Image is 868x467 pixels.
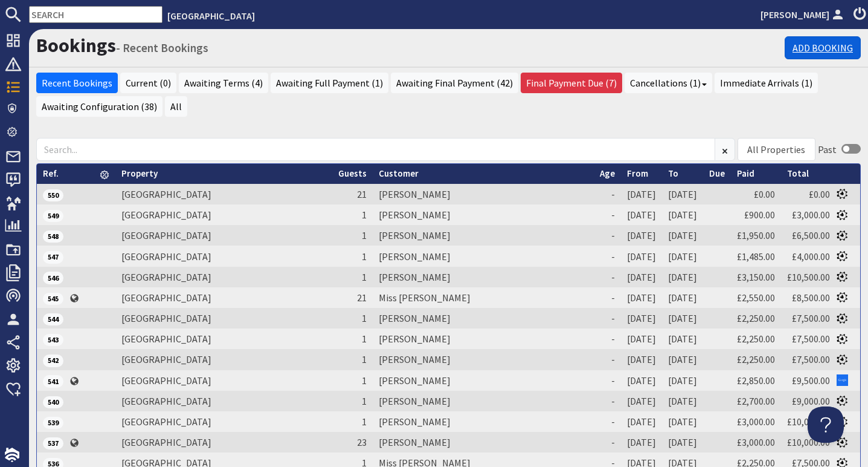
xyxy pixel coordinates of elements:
span: 537 [43,437,63,449]
td: [DATE] [662,246,703,266]
a: 537 [43,436,63,448]
a: Bookings [36,33,116,57]
a: [GEOGRAPHIC_DATA] [121,416,211,428]
a: 550 [43,188,63,200]
td: - [594,225,621,246]
td: [DATE] [662,370,703,391]
span: 546 [43,272,63,284]
iframe: Toggle Customer Support [808,407,844,443]
a: Age [600,168,615,179]
img: Referer: Walton Castle [837,271,848,282]
a: 546 [43,271,63,283]
a: [GEOGRAPHIC_DATA] [167,10,255,22]
div: Combobox [738,138,815,161]
td: [PERSON_NAME] [373,308,594,328]
input: SEARCH [29,6,162,23]
img: Referer: Walton Castle [837,354,848,365]
a: £900.00 [744,209,775,221]
a: £2,700.00 [737,395,775,407]
td: [DATE] [621,267,662,287]
a: Total [787,168,809,179]
a: Ref. [43,168,59,179]
a: £0.00 [809,188,830,200]
span: 547 [43,251,63,263]
span: 542 [43,354,63,367]
a: Customer [379,168,419,179]
a: Awaiting Terms (4) [179,73,268,93]
td: [DATE] [621,411,662,432]
td: [PERSON_NAME] [373,184,594,204]
span: 544 [43,313,63,325]
img: staytech_i_w-64f4e8e9ee0a9c174fd5317b4b171b261742d2d393467e5bdba4413f4f884c10.svg [5,448,19,462]
span: 543 [43,334,63,346]
a: Awaiting Configuration (38) [36,96,162,117]
td: [DATE] [662,287,703,308]
img: Referer: Walton Castle [837,188,848,200]
td: - [594,328,621,349]
a: Property [121,168,158,179]
a: 539 [43,416,63,428]
a: All [165,96,187,117]
td: [DATE] [621,391,662,411]
a: [GEOGRAPHIC_DATA] [121,292,211,304]
a: 547 [43,250,63,262]
span: 1 [362,271,367,283]
span: 21 [357,292,367,304]
img: Referer: Walton Castle [837,209,848,221]
a: [GEOGRAPHIC_DATA] [121,374,211,387]
a: £8,500.00 [792,292,830,304]
td: - [594,391,621,411]
td: [PERSON_NAME] [373,391,594,411]
span: 1 [362,312,367,324]
a: £1,950.00 [737,229,775,241]
a: 540 [43,395,63,407]
a: Final Payment Due (7) [521,73,622,93]
span: 1 [362,395,367,407]
td: [PERSON_NAME] [373,204,594,225]
td: - [594,184,621,204]
img: Referer: Walton Castle [837,395,848,407]
a: £2,850.00 [737,374,775,387]
td: - [594,246,621,266]
a: £1,485.00 [737,250,775,263]
a: 545 [43,292,63,304]
td: - [594,308,621,328]
span: 545 [43,293,63,305]
td: [DATE] [621,184,662,204]
span: 539 [43,417,63,429]
td: - [594,370,621,391]
a: £10,000.00 [787,416,830,428]
a: From [627,168,648,179]
td: [PERSON_NAME] [373,225,594,246]
img: Referer: Walton Castle [837,230,848,241]
td: - [594,287,621,308]
td: [PERSON_NAME] [373,411,594,432]
td: [DATE] [662,328,703,349]
span: 548 [43,230,63,243]
td: [DATE] [621,246,662,266]
a: £3,150.00 [737,271,775,283]
td: - [594,349,621,370]
span: 23 [357,436,367,448]
span: 1 [362,353,367,365]
td: [DATE] [621,349,662,370]
a: Current (0) [120,73,176,93]
a: £2,250.00 [737,312,775,324]
td: [DATE] [662,225,703,246]
a: To [668,168,678,179]
a: [GEOGRAPHIC_DATA] [121,395,211,407]
div: Past [818,142,837,157]
td: [DATE] [662,308,703,328]
td: [DATE] [662,204,703,225]
td: [PERSON_NAME] [373,432,594,452]
td: [DATE] [621,328,662,349]
a: £3,000.00 [737,416,775,428]
img: Referer: Walton Castle [837,292,848,303]
td: [PERSON_NAME] [373,349,594,370]
img: Referer: Walton Castle [837,313,848,324]
a: [GEOGRAPHIC_DATA] [121,436,211,448]
td: [PERSON_NAME] [373,246,594,266]
td: [DATE] [621,225,662,246]
a: £3,000.00 [737,436,775,448]
td: [DATE] [662,184,703,204]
